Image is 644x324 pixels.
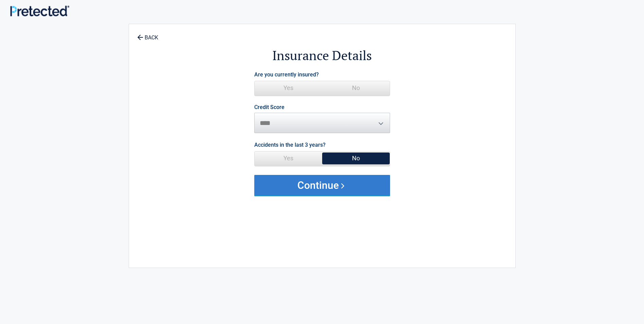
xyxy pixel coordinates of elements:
[254,140,326,149] label: Accidents in the last 3 years?
[254,70,319,79] label: Are you currently insured?
[255,81,322,95] span: Yes
[255,151,322,165] span: Yes
[10,5,69,16] img: Main Logo
[254,105,284,110] label: Credit Score
[136,29,160,40] a: BACK
[322,151,390,165] span: No
[166,47,478,64] h2: Insurance Details
[322,81,390,95] span: No
[254,175,390,195] button: Continue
